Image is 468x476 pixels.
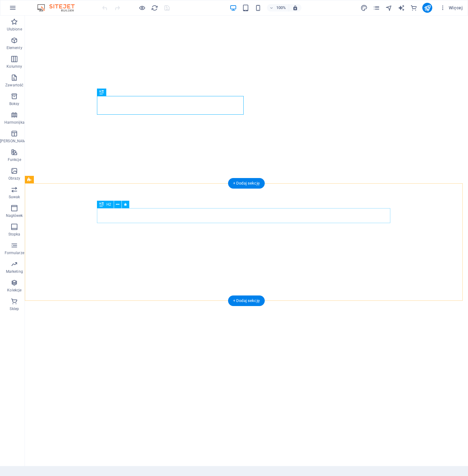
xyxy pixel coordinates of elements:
p: Nagłówek [6,213,23,218]
button: text_generator [397,4,405,11]
p: Suwak [9,195,20,199]
i: AI Writer [398,4,405,11]
i: Nawigator [385,4,392,11]
i: Sklep [410,4,417,11]
div: + Dodaj sekcję [228,295,265,306]
button: Kliknij tutaj, aby wyjść z trybu podglądu i kontynuować edycję [138,4,146,11]
span: H2 [106,203,111,206]
button: navigator [385,4,392,11]
p: Obrazy [8,176,21,181]
i: Po zmianie rozmiaru automatycznie dostosowuje poziom powiększenia do wybranego urządzenia. [292,5,298,11]
p: Marketing [6,269,23,274]
p: Funkcje [8,157,21,162]
span: Więcej [440,5,463,11]
button: commerce [410,4,417,11]
button: Więcej [437,3,465,13]
i: Przeładuj stronę [151,4,158,11]
p: Zawartość [5,83,23,88]
button: reload [151,4,158,11]
p: Harmonijka [4,120,25,125]
button: 100% [267,4,289,11]
button: design [360,4,368,11]
p: Kolekcje [7,288,21,293]
img: Editor Logo [36,4,82,11]
p: Sklep [10,306,19,311]
button: pages [373,4,380,11]
p: Formularze [5,250,24,255]
p: Ulubione [7,27,22,32]
div: + Dodaj sekcję [228,178,265,189]
p: Boksy [9,101,20,106]
i: Strony (Ctrl+Alt+S) [373,4,380,11]
p: Kolumny [7,64,22,69]
i: Projekt (Ctrl+Alt+Y) [360,4,368,11]
p: Stopka [8,232,21,237]
i: Opublikuj [424,4,431,11]
button: publish [422,3,432,13]
h6: 100% [276,4,286,11]
p: Elementy [7,45,22,50]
